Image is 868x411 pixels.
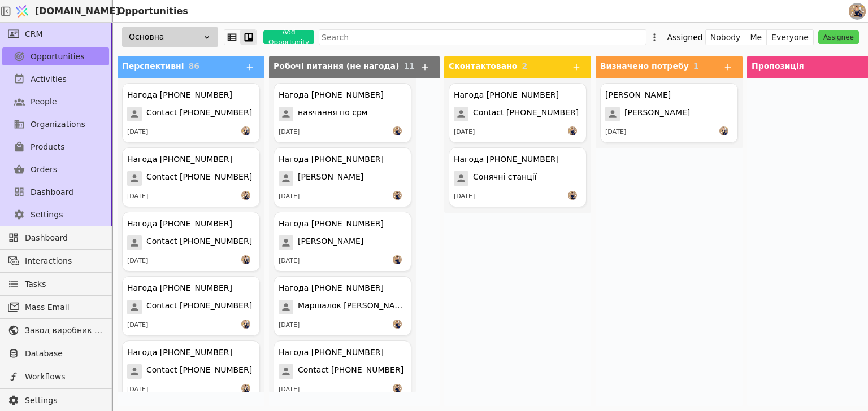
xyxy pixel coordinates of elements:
div: [DATE] [279,321,300,330]
span: [DOMAIN_NAME] [35,5,120,18]
img: МЧ [241,320,250,329]
a: Database [2,344,109,362]
span: Database [25,348,103,360]
div: Нагода [PHONE_NUMBER] [454,89,559,101]
div: Основна [122,27,218,47]
div: [DATE] [127,128,148,137]
div: Нагода [PHONE_NUMBER]Contact [PHONE_NUMBER][DATE]МЧ [122,83,260,143]
span: Робочі питання (не нагода) [274,62,399,71]
img: МЧ [241,191,250,200]
span: Settings [31,209,63,221]
div: [DATE] [279,256,300,266]
span: Contact [PHONE_NUMBER] [146,364,252,379]
span: Пропозиція [752,62,804,71]
span: [PERSON_NAME] [298,235,363,250]
div: Нагода [PHONE_NUMBER] [279,282,384,294]
img: МЧ [393,126,402,135]
img: МЧ [393,191,402,200]
a: Interactions [2,252,109,270]
div: [DATE] [454,192,475,202]
span: Contact [PHONE_NUMBER] [146,171,252,186]
div: [DATE] [127,192,148,202]
div: [DATE] [279,128,300,137]
img: МЧ [241,255,250,264]
div: Нагода [PHONE_NUMBER] [279,347,384,358]
h2: Opportunities [113,5,188,18]
span: Завод виробник металочерепиці - B2B платформа [25,325,103,336]
span: People [31,96,57,108]
button: Everyone [767,29,813,45]
div: [DATE] [127,385,148,395]
a: Tasks [2,275,109,293]
div: Нагода [PHONE_NUMBER] [127,154,232,165]
button: Assignee [818,30,859,44]
span: Contact [PHONE_NUMBER] [146,300,252,314]
div: Assigned [667,29,702,45]
div: Нагода [PHONE_NUMBER]Маршалок [PERSON_NAME][DATE]МЧ [274,276,411,336]
div: [DATE] [454,128,475,137]
span: Activities [31,73,67,85]
div: [PERSON_NAME][PERSON_NAME][DATE]МЧ [600,83,738,143]
img: МЧ [241,126,250,135]
a: Mass Email [2,298,109,316]
div: Нагода [PHONE_NUMBER]Contact [PHONE_NUMBER][DATE]МЧ [122,340,260,400]
span: 11 [403,62,414,71]
div: Нагода [PHONE_NUMBER] [127,347,232,358]
span: Сонячні станції [473,171,537,186]
img: 1758274860868-menedger1-700x473.jpg [849,5,866,16]
div: Нагода [PHONE_NUMBER]Contact [PHONE_NUMBER][DATE]МЧ [122,147,260,207]
span: Contact [PHONE_NUMBER] [146,107,252,121]
span: Products [31,141,64,153]
span: Interactions [25,255,103,267]
div: Нагода [PHONE_NUMBER]Сонячні станції[DATE]МЧ [449,147,587,207]
span: Contact [PHONE_NUMBER] [298,364,403,379]
div: [DATE] [605,128,626,137]
span: Tasks [25,278,46,290]
div: [DATE] [279,192,300,202]
a: CRM [2,25,109,43]
a: Dashboard [2,183,109,201]
div: Нагода [PHONE_NUMBER]навчання по срм[DATE]МЧ [274,83,411,143]
span: [PERSON_NAME] [298,171,363,186]
div: [DATE] [127,321,148,330]
span: [PERSON_NAME] [624,107,690,121]
div: Нагода [PHONE_NUMBER]Contact [PHONE_NUMBER][DATE]МЧ [122,212,260,272]
div: [PERSON_NAME] [605,89,671,101]
img: МЧ [241,384,250,393]
button: Add Opportunity [263,30,314,44]
a: Add Opportunity [257,30,314,44]
a: Opportunities [2,47,109,65]
span: Маршалок [PERSON_NAME] [298,300,406,314]
span: Dashboard [25,232,103,244]
div: Нагода [PHONE_NUMBER] [279,154,384,165]
span: CRM [25,28,43,40]
div: Нагода [PHONE_NUMBER]Contact [PHONE_NUMBER][DATE]МЧ [122,276,260,336]
img: МЧ [719,126,728,135]
img: МЧ [568,191,577,200]
span: Workflows [25,371,103,383]
a: Organizations [2,115,109,133]
div: [DATE] [279,385,300,395]
img: Logo [14,1,31,22]
img: МЧ [568,126,577,135]
div: Нагода [PHONE_NUMBER][PERSON_NAME][DATE]МЧ [274,147,411,207]
span: Opportunities [31,51,85,63]
div: Нагода [PHONE_NUMBER] [279,89,384,101]
div: [DATE] [127,256,148,266]
span: Mass Email [25,301,103,313]
span: Dashboard [31,186,73,198]
a: Settings [2,391,109,409]
button: Me [745,29,767,45]
span: Сконтактовано [449,62,517,71]
img: МЧ [393,384,402,393]
input: Search [319,29,646,45]
div: Нагода [PHONE_NUMBER] [454,154,559,165]
span: навчання по срм [298,107,367,121]
span: Contact [PHONE_NUMBER] [146,235,252,250]
div: Нагода [PHONE_NUMBER]Contact [PHONE_NUMBER][DATE]МЧ [449,83,587,143]
a: Orders [2,160,109,178]
div: Нагода [PHONE_NUMBER] [279,218,384,230]
span: Orders [31,164,57,176]
span: 86 [188,62,199,71]
span: Визначено потребу [600,62,689,71]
